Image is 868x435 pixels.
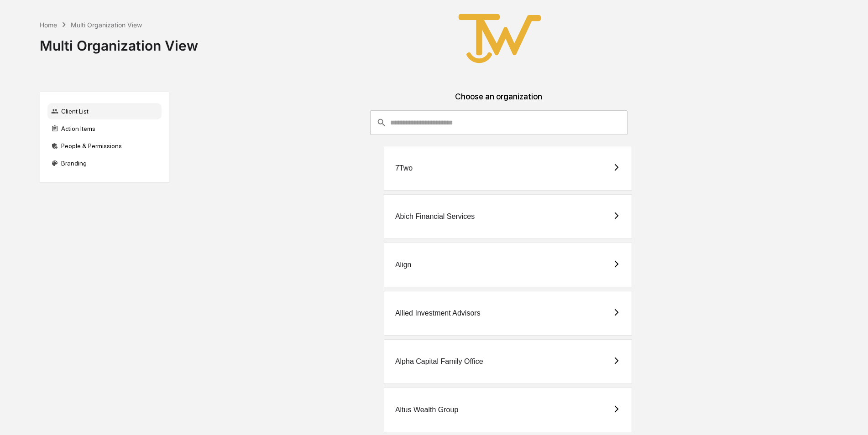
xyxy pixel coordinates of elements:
div: Altus Wealth Group [395,406,458,414]
div: Multi Organization View [40,30,198,54]
div: consultant-dashboard__filter-organizations-search-bar [370,110,628,135]
div: Action Items [47,120,162,137]
div: Multi Organization View [71,21,142,29]
div: Align [395,261,412,269]
div: 7Two [395,164,413,172]
div: Branding [47,155,162,171]
div: Client List [47,103,162,119]
div: Home [40,21,57,29]
div: People & Permissions [47,138,162,154]
div: Choose an organization [177,92,821,110]
div: Abich Financial Services [395,212,475,221]
div: Alpha Capital Family Office [395,357,483,366]
div: Allied Investment Advisors [395,309,481,317]
img: True West [454,7,545,70]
